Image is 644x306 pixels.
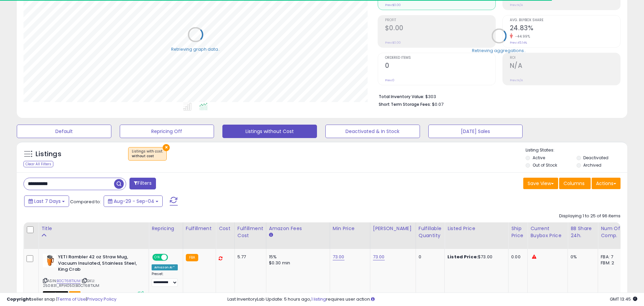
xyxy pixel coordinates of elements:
button: Repricing Off [120,125,214,138]
div: Retrieving graph data.. [171,46,220,52]
button: [DATE] Sales [428,125,523,138]
strong: Copyright [7,296,31,302]
div: seller snap | | [7,296,116,303]
button: Listings without Cost [222,125,317,138]
div: Retrieving aggregations.. [472,47,526,53]
button: Default [17,125,111,138]
button: Deactivated & In Stock [325,125,420,138]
